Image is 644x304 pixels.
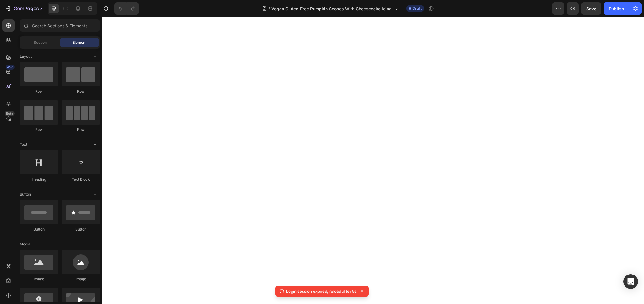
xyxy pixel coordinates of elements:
[40,5,42,12] p: 7
[20,19,100,32] input: Search Sections & Elements
[269,5,270,12] span: /
[20,54,32,59] span: Layout
[62,127,100,132] div: Row
[412,6,422,11] span: Draft
[90,52,100,61] span: Toggle open
[20,89,58,94] div: Row
[20,241,30,247] span: Media
[6,65,15,70] div: 450
[90,140,100,149] span: Toggle open
[623,274,638,289] div: Open Intercom Messenger
[62,227,100,232] div: Button
[586,6,596,11] span: Save
[609,5,624,12] div: Publish
[102,17,644,304] iframe: Design area
[73,40,86,45] span: Element
[20,276,58,282] div: Image
[90,190,100,199] span: Toggle open
[20,192,31,197] span: Button
[62,177,100,182] div: Text Block
[604,2,629,15] button: Publish
[34,40,47,45] span: Section
[62,89,100,94] div: Row
[90,239,100,249] span: Toggle open
[114,2,139,15] div: Undo/Redo
[271,5,392,12] span: Vegan Gluten-Free Pumpkin Scones With Cheesecake Icing
[286,288,357,294] p: Login session expired, reload after 5s
[20,227,58,232] div: Button
[20,142,27,147] span: Text
[62,276,100,282] div: Image
[5,111,15,116] div: Beta
[20,177,58,182] div: Heading
[20,127,58,132] div: Row
[581,2,601,15] button: Save
[2,2,45,15] button: 7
